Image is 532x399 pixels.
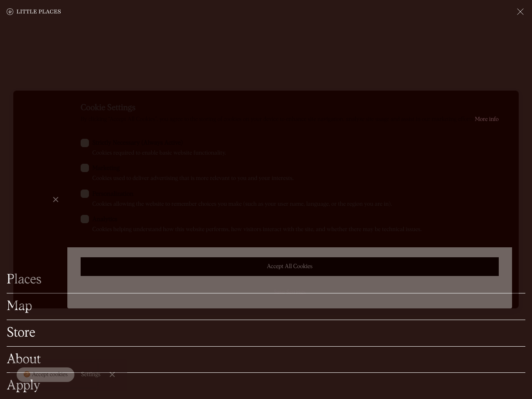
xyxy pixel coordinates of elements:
[81,283,499,301] a: Save Settings
[81,289,499,295] div: Save Settings
[92,200,499,209] div: Cookies allowing the website to remember choices you make (such as your user name, language, or t...
[92,226,499,234] div: Cookies helping understand how this website performs, how visitors interact with the site, and wh...
[81,116,499,124] div: By clicking “Accept All Cookies”, you agree to the storing of cookies on your device to enhance s...
[55,199,56,200] div: Close Cookie Preference Manager
[475,116,499,122] a: More info
[81,102,499,114] div: Cookie Settings
[92,190,133,199] span: Personalization
[92,175,499,183] div: Cookies used to deliver advertising that is more relevant to you and your interests.
[81,257,499,276] a: Accept All Cookies
[92,139,499,148] div: Strictly Necessary (Always Active)
[92,215,117,224] span: Analytics
[92,149,499,158] div: Cookies required to enable basic website functionality.
[89,264,490,269] div: Accept All Cookies
[81,124,499,297] form: ck-form
[92,164,120,173] span: Marketing
[47,191,64,208] a: Close Cookie Preference Manager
